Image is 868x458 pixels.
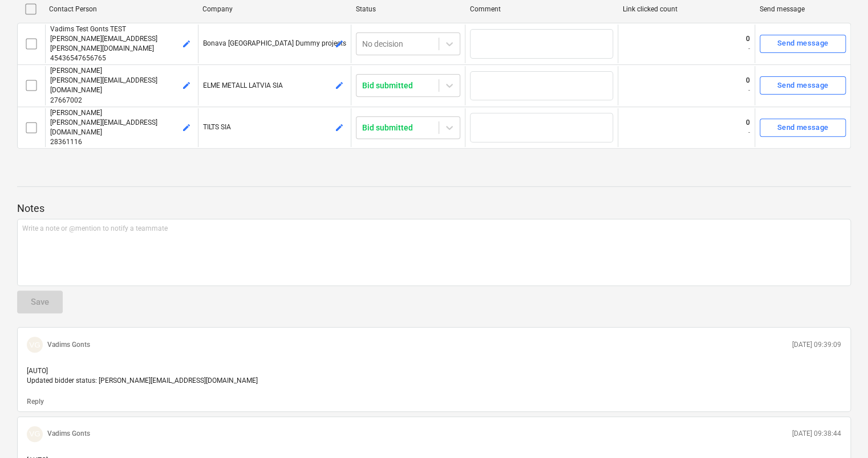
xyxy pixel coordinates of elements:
div: Status [355,5,460,13]
p: [DATE] 09:39:09 [792,340,841,350]
button: Send message [760,35,846,53]
span: [PERSON_NAME][EMAIL_ADDRESS][PERSON_NAME][DOMAIN_NAME] [50,35,157,52]
div: Send message [760,5,846,13]
div: Vadims Gonts [27,337,43,353]
p: Vadims Gonts [47,340,90,350]
p: - [746,128,750,137]
p: 0 [746,76,750,85]
span: VG [29,341,40,349]
p: TILTS SIA [203,122,346,132]
p: 45436547656765 [50,54,193,63]
p: 0 [746,34,750,44]
div: Vadims Gonts [27,426,43,442]
p: 28361116 [50,137,193,147]
button: Reply [27,397,44,407]
button: Send message [760,76,846,95]
p: ELME METALL LATVIA SIA [203,81,346,91]
div: Comment [469,5,614,13]
div: Send message [777,79,828,92]
p: Vadims Test Gonts TEST [50,24,193,34]
p: Vadims Gonts [47,429,90,439]
span: edit [182,81,191,90]
span: edit [182,39,191,48]
span: edit [335,81,344,90]
iframe: Chat Widget [811,403,868,458]
span: [AUTO] Updated bidder status: [PERSON_NAME][EMAIL_ADDRESS][DOMAIN_NAME] [27,367,258,385]
p: - [746,44,750,54]
span: edit [335,39,344,48]
div: Send message [777,121,828,134]
span: [PERSON_NAME][EMAIL_ADDRESS][DOMAIN_NAME] [50,118,157,136]
div: Contact Person [49,5,193,13]
span: edit [182,123,191,132]
span: [PERSON_NAME][EMAIL_ADDRESS][DOMAIN_NAME] [50,76,157,94]
span: edit [335,123,344,132]
p: [PERSON_NAME] [50,66,193,76]
div: Company [202,5,347,13]
div: Link clicked count [623,5,751,13]
p: Notes [17,202,851,215]
p: Bonava [GEOGRAPHIC_DATA] Dummy projects [203,39,346,48]
p: 27667002 [50,96,193,105]
p: - [746,85,750,95]
p: [PERSON_NAME] [50,108,193,118]
div: Send message [777,37,828,50]
p: [DATE] 09:38:44 [792,429,841,439]
button: Send message [760,118,846,137]
span: VG [29,430,40,438]
p: 0 [746,118,750,128]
